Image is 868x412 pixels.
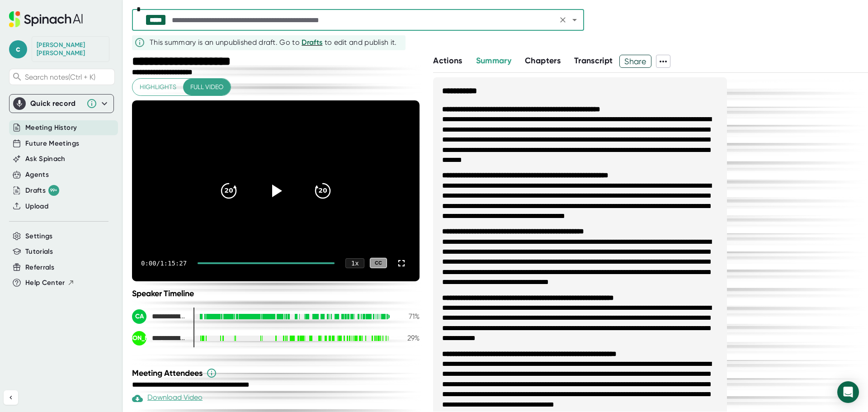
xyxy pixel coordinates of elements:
[370,258,387,268] div: CC
[568,14,581,26] button: Open
[25,123,77,133] button: Meeting History
[150,37,397,48] div: This summary is an unpublished draft. Go to to edit and publish it.
[25,278,65,288] span: Help Center
[476,56,511,66] span: Summary
[25,154,66,164] button: Ask Spinach
[557,14,569,26] button: Clear
[25,170,49,180] button: Agents
[433,55,462,67] button: Actions
[183,79,231,95] button: Full video
[619,55,651,68] button: Share
[190,81,223,93] span: Full video
[9,40,27,58] span: c
[132,331,186,346] div: Jessica Moore - Sys Analyst
[132,289,420,298] div: Speaker Timeline
[25,185,59,196] button: Drafts 99+
[25,278,75,288] button: Help Center
[397,334,420,342] div: 29 %
[132,393,203,404] div: Download Video
[837,381,859,403] div: Open Intercom Messenger
[132,309,186,324] div: Candace Aragon
[132,79,184,95] button: Highlights
[140,81,176,93] span: Highlights
[132,331,146,346] div: [PERSON_NAME]
[141,260,187,267] div: 0:00 / 1:15:27
[132,309,146,324] div: CA
[25,73,112,81] span: Search notes (Ctrl + K)
[525,56,561,66] span: Chapters
[302,37,322,48] button: Drafts
[48,185,59,196] div: 99+
[302,38,322,47] span: Drafts
[574,56,613,66] span: Transcript
[620,53,651,69] span: Share
[476,55,511,67] button: Summary
[132,368,422,379] div: Meeting Attendees
[574,55,613,67] button: Transcript
[30,99,82,108] div: Quick record
[4,390,18,405] button: Collapse sidebar
[345,258,364,268] div: 1 x
[25,201,48,212] button: Upload
[25,246,53,257] button: Tutorials
[25,262,54,273] button: Referrals
[13,95,110,113] div: Quick record
[397,312,420,321] div: 71 %
[433,56,462,66] span: Actions
[25,231,53,242] button: Settings
[25,185,59,196] div: Drafts
[525,55,561,67] button: Chapters
[37,41,104,57] div: Candace Aragon
[25,138,79,149] button: Future Meetings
